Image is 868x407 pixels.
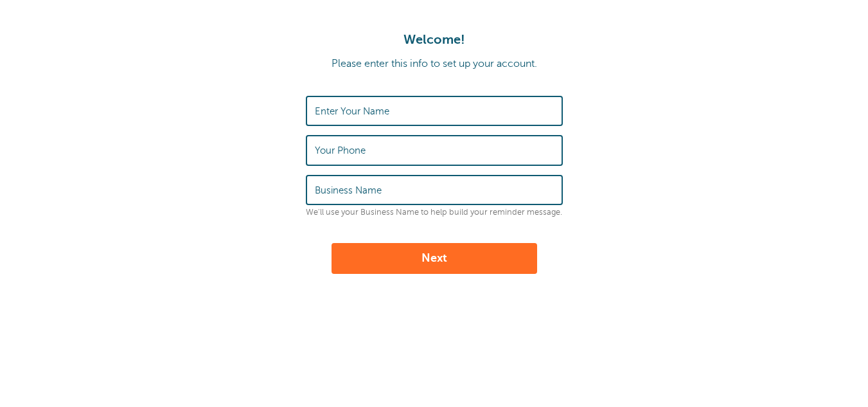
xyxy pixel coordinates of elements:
label: Business Name [315,185,382,196]
button: Next [332,243,537,274]
h1: Welcome! [13,32,855,48]
label: Your Phone [315,145,366,156]
p: Please enter this info to set up your account. [13,58,855,70]
label: Enter Your Name [315,105,389,117]
p: We'll use your Business Name to help build your reminder message. [306,208,563,217]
